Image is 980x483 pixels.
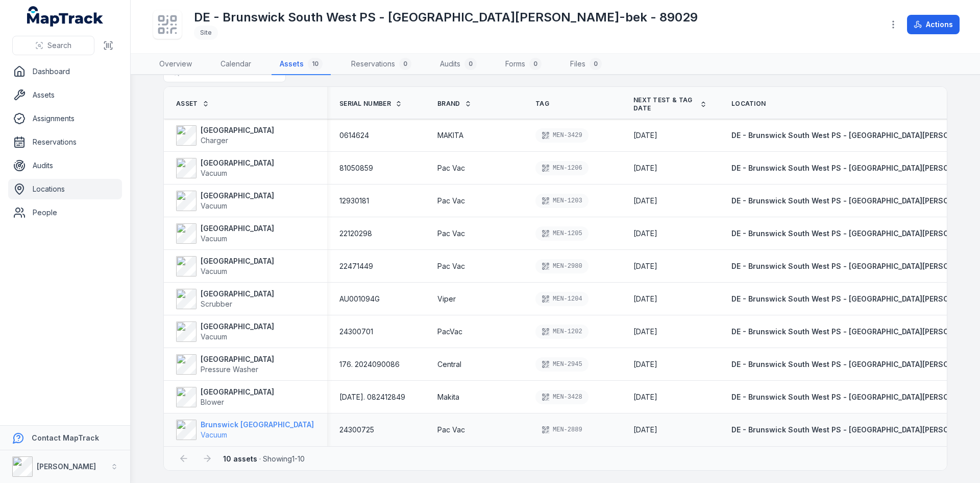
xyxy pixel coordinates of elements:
div: MEN-2980 [535,259,589,273]
span: Pac Vac [437,425,465,435]
div: MEN-1205 [535,226,589,241]
span: 22120298 [339,228,372,239]
span: Vacuum [201,201,227,210]
time: 2/8/2026, 10:00:00 AM [633,359,657,370]
a: Assets [8,85,122,105]
span: Pressure Washer [201,365,258,374]
strong: 10 assets [223,454,257,463]
span: Vacuum [201,430,227,439]
a: Brunswick [GEOGRAPHIC_DATA]Vacuum [176,420,314,440]
strong: [GEOGRAPHIC_DATA] [201,289,274,299]
strong: [GEOGRAPHIC_DATA] [201,125,274,135]
span: Charger [201,136,228,145]
span: Scrubber [201,300,232,308]
span: [DATE] [633,360,657,369]
a: Reservations0 [343,54,420,75]
span: Vacuum [201,332,227,341]
time: 2/8/2026, 10:00:00 AM [633,327,657,337]
div: 0 [529,58,542,70]
span: Next test & tag date [633,96,696,112]
span: AU001094G [339,294,380,304]
span: [DATE] [633,262,657,270]
a: Files0 [562,54,610,75]
div: 10 [308,58,323,70]
span: Blower [201,398,224,406]
div: MEN-2945 [535,357,589,372]
a: Overview [151,54,200,75]
div: Site [194,26,218,40]
span: 176. 2024090086 [339,359,400,370]
strong: Brunswick [GEOGRAPHIC_DATA] [201,420,314,430]
a: Forms0 [497,54,550,75]
a: [GEOGRAPHIC_DATA]Vacuum [176,158,274,178]
strong: [GEOGRAPHIC_DATA] [201,387,274,397]
a: Serial Number [339,100,402,108]
div: 0 [464,58,477,70]
span: Search [47,40,71,51]
div: MEN-1204 [535,292,589,306]
span: [DATE] [633,393,657,401]
span: Makita [437,392,459,402]
span: · Showing 1 - 10 [223,454,305,463]
span: Pac Vac [437,228,465,239]
a: People [8,202,122,223]
button: Actions [907,15,960,34]
span: Tag [535,100,549,108]
span: Brand [437,100,460,108]
strong: [PERSON_NAME] [37,462,96,471]
strong: [GEOGRAPHIC_DATA] [201,223,274,234]
span: Vacuum [201,169,227,177]
a: Asset [176,100,209,108]
a: Audits [8,155,122,176]
a: Calendar [212,54,259,75]
strong: [GEOGRAPHIC_DATA] [201,321,274,332]
span: Location [731,100,766,108]
span: [DATE] [633,131,657,140]
div: MEN-1206 [535,161,589,175]
span: Pac Vac [437,196,465,206]
span: PacVac [437,327,462,337]
strong: [GEOGRAPHIC_DATA] [201,354,274,364]
span: Vacuum [201,267,227,275]
span: MAKITA [437,130,463,141]
span: Viper [437,294,456,304]
span: 24300725 [339,425,374,435]
span: 24300701 [339,327,373,337]
time: 10/3/2025, 10:00:00 AM [633,425,657,435]
a: [GEOGRAPHIC_DATA]Vacuum [176,256,274,277]
a: Audits0 [432,54,485,75]
span: Serial Number [339,100,391,108]
span: 22471449 [339,261,373,271]
span: [DATE] [633,425,657,434]
span: [DATE] [633,327,657,336]
span: Vacuum [201,234,227,243]
span: Pac Vac [437,163,465,173]
span: [DATE] [633,294,657,303]
a: Assets10 [272,54,331,75]
a: Locations [8,179,122,199]
time: 2/5/2026, 10:25:00 AM [633,392,657,402]
time: 2/8/2026, 11:00:00 AM [633,294,657,304]
div: 0 [590,58,602,70]
strong: [GEOGRAPHIC_DATA] [201,256,274,266]
span: 0614624 [339,130,369,141]
a: Reservations [8,132,122,152]
a: Next test & tag date [633,96,707,112]
div: MEN-3428 [535,390,589,404]
a: Dashboard [8,61,122,82]
strong: [GEOGRAPHIC_DATA] [201,158,274,168]
a: MapTrack [27,6,104,27]
a: [GEOGRAPHIC_DATA]Vacuum [176,223,274,244]
span: [DATE] [633,229,657,238]
h1: DE - Brunswick South West PS - [GEOGRAPHIC_DATA][PERSON_NAME]-bek - 89029 [194,9,698,26]
time: 2/5/26, 12:25:00 AM [633,130,657,141]
span: [DATE] [633,196,657,205]
span: [DATE]. 082412849 [339,392,405,402]
a: [GEOGRAPHIC_DATA]Scrubber [176,289,274,309]
a: Brand [437,100,472,108]
time: 2/8/2026, 12:00:00 AM [633,196,657,206]
span: 12930181 [339,196,369,206]
time: 2/8/2026, 12:00:00 AM [633,163,657,173]
span: Central [437,359,461,370]
time: 2/8/2026, 11:00:00 AM [633,228,657,239]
